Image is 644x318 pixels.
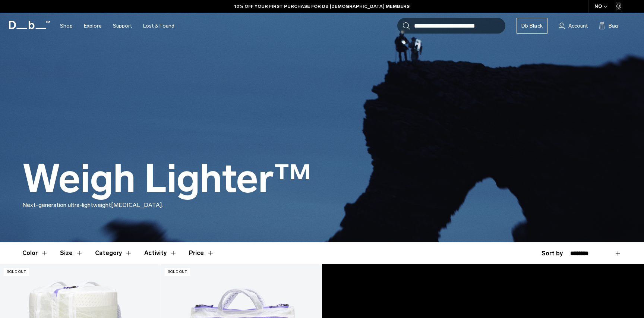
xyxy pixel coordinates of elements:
a: Lost & Found [143,13,174,39]
nav: Main Navigation [54,13,180,39]
p: Sold Out [4,268,29,276]
a: Shop [60,13,73,39]
button: Toggle Filter [22,242,48,264]
span: [MEDICAL_DATA]. [111,201,163,208]
a: Account [559,21,588,30]
a: Db Black [517,18,547,34]
a: Support [113,13,132,39]
h1: Weigh Lighter™ [22,157,311,201]
button: Toggle Price [189,242,214,264]
button: Bag [599,21,618,30]
p: Sold Out [165,268,190,276]
span: Next-generation ultra-lightweight [22,201,111,208]
a: Explore [84,13,102,39]
button: Toggle Filter [60,242,83,264]
a: 10% OFF YOUR FIRST PURCHASE FOR DB [DEMOGRAPHIC_DATA] MEMBERS [234,3,410,10]
span: Account [568,22,588,30]
button: Toggle Filter [144,242,177,264]
span: Bag [609,22,618,30]
button: Toggle Filter [95,242,132,264]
